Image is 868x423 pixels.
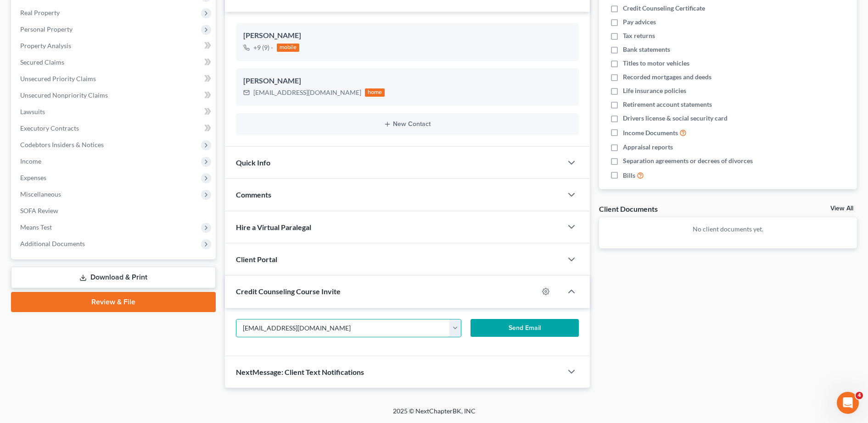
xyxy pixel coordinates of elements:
[11,292,216,312] a: Review & File
[20,58,64,66] span: Secured Claims
[253,88,361,97] div: [EMAIL_ADDRESS][DOMAIN_NAME]
[20,207,58,214] span: SOFA Review
[13,203,216,219] a: SOFA Review
[20,141,104,148] span: Codebtors Insiders & Notices
[856,392,863,399] span: 4
[20,9,60,16] span: Real Property
[20,190,61,198] span: Miscellaneous
[11,267,216,288] a: Download & Print
[236,158,270,167] span: Quick Info
[623,114,728,123] span: Drivers license & social security card
[20,75,96,82] span: Unsecured Priority Claims
[470,319,579,337] button: Send Email
[623,31,655,40] span: Tax returns
[13,54,216,71] a: Secured Claims
[236,368,364,376] span: NextMessage: Client Text Notifications
[243,30,571,41] div: [PERSON_NAME]
[20,91,108,99] span: Unsecured Nonpriority Claims
[20,157,41,165] span: Income
[20,124,79,132] span: Executory Contracts
[20,42,71,49] span: Property Analysis
[20,174,46,181] span: Expenses
[623,143,673,152] span: Appraisal reports
[623,100,712,109] span: Retirement account statements
[20,108,45,115] span: Lawsuits
[20,25,73,33] span: Personal Property
[623,72,711,82] span: Recorded mortgages and deeds
[173,407,696,423] div: 2025 © NextChapterBK, INC
[13,38,216,54] a: Property Analysis
[236,287,341,296] span: Credit Counseling Course Invite
[365,88,385,97] div: home
[243,121,571,128] button: New Contact
[623,86,686,95] span: Life insurance policies
[623,59,689,68] span: Titles to motor vehicles
[606,225,850,234] p: No client documents yet.
[13,104,216,120] a: Lawsuits
[253,43,273,52] div: +9 (9) -
[623,45,670,54] span: Bank statements
[236,255,277,264] span: Client Portal
[623,4,705,13] span: Credit Counseling Certificate
[236,319,450,337] input: Enter email
[623,171,635,180] span: Bills
[13,87,216,104] a: Unsecured Nonpriority Claims
[243,76,571,87] div: [PERSON_NAME]
[236,223,311,231] span: Hire a Virtual Paralegal
[623,156,753,165] span: Separation agreements or decrees of divorces
[236,190,271,199] span: Comments
[13,120,216,137] a: Executory Contracts
[20,223,52,231] span: Means Test
[277,44,300,52] div: mobile
[623,128,678,137] span: Income Documents
[623,17,656,27] span: Pay advices
[599,204,658,214] div: Client Documents
[830,205,853,212] a: View All
[13,71,216,87] a: Unsecured Priority Claims
[837,392,859,414] iframe: Intercom live chat
[20,240,85,247] span: Additional Documents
